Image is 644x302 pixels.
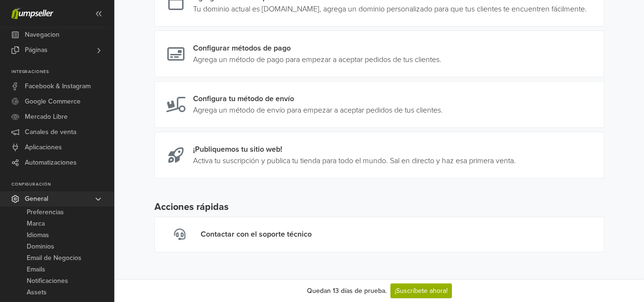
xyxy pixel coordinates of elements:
a: ¡Suscríbete ahora! [390,283,452,298]
a: Contactar con el soporte técnico [154,217,604,252]
span: Preferencias [27,207,64,218]
p: Integraciones [11,69,114,75]
div: Contactar con el soporte técnico [201,229,312,240]
span: Mercado Libre [25,109,68,125]
span: Dominios [27,241,54,252]
span: Navegacion [25,27,60,42]
span: Emails [27,264,45,275]
span: Email de Negocios [27,252,82,264]
p: Configuración [11,182,114,187]
span: Assets [27,287,47,298]
span: Aplicaciones [25,140,62,155]
span: Google Commerce [25,94,81,109]
span: Notificaciones [27,275,68,287]
span: Facebook & Instagram [25,79,91,94]
span: Canales de venta [25,125,76,140]
span: Automatizaciones [25,155,77,170]
span: General [25,191,48,207]
span: Marca [27,218,45,229]
span: Idiomas [27,229,49,241]
span: Páginas [25,42,48,58]
div: Quedan 13 días de prueba. [307,286,387,296]
h5: Acciones rápidas [154,201,604,213]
